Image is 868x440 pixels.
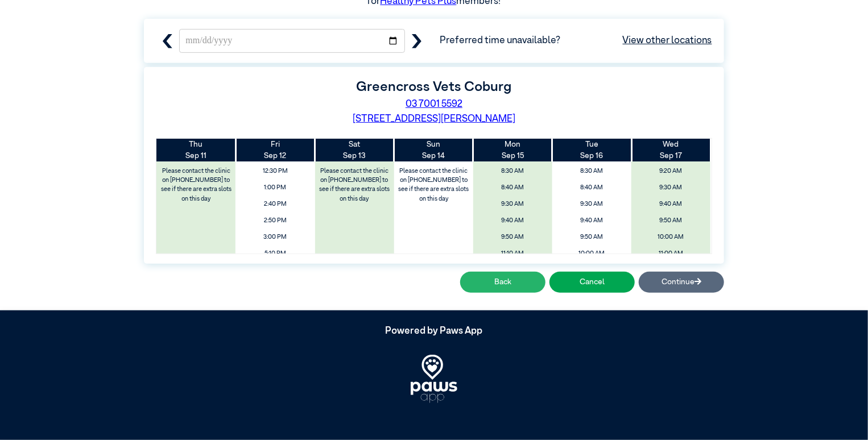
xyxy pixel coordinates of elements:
span: 9:30 AM [635,181,707,195]
th: Sep 14 [394,139,473,162]
span: 10:00 AM [556,247,628,261]
span: 9:30 AM [477,197,549,211]
span: 9:40 AM [635,197,707,211]
button: Cancel [549,272,635,293]
th: Sep 11 [156,139,235,162]
span: 9:50 AM [477,230,549,244]
span: 11:10 AM [477,247,549,261]
span: 9:30 AM [556,197,628,211]
a: [STREET_ADDRESS][PERSON_NAME] [353,114,515,124]
a: 03 7001 5592 [406,99,462,109]
span: 10:00 AM [635,230,707,244]
span: 3:00 PM [239,230,311,244]
th: Sep 16 [552,139,631,162]
span: 1:00 PM [239,181,311,195]
span: 8:30 AM [477,164,549,179]
span: 9:40 AM [477,214,549,228]
img: PawsApp [411,355,457,403]
th: Sep 13 [315,139,394,162]
span: 2:50 PM [239,214,311,228]
th: Sep 12 [235,139,315,162]
span: 9:50 AM [635,214,707,228]
label: Please contact the clinic on [PHONE_NUMBER] to see if there are extra slots on this day [316,164,393,206]
span: 8:40 AM [556,181,628,195]
button: Back [460,272,545,293]
span: 8:30 AM [556,164,628,179]
span: 11:00 AM [635,247,707,261]
label: Greencross Vets Coburg [357,80,512,94]
span: 9:40 AM [556,214,628,228]
th: Sep 17 [631,139,710,162]
span: 5:10 PM [239,247,311,261]
span: 9:20 AM [635,164,707,179]
a: View other locations [623,34,712,48]
span: 2:40 PM [239,197,311,211]
h5: Powered by Paws App [144,326,724,337]
label: Please contact the clinic on [PHONE_NUMBER] to see if there are extra slots on this day [395,164,472,206]
label: Please contact the clinic on [PHONE_NUMBER] to see if there are extra slots on this day [158,164,235,206]
span: 8:40 AM [477,181,549,195]
span: 9:50 AM [556,230,628,244]
th: Sep 15 [473,139,552,162]
span: 12:30 PM [239,164,311,179]
span: Preferred time unavailable? [440,34,712,48]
